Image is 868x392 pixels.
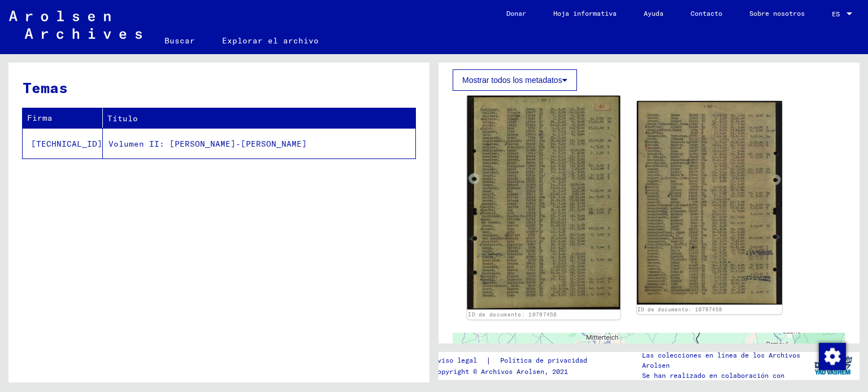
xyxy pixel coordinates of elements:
[222,36,319,46] font: Explorar el archivo
[642,371,784,380] font: Se han realizado en colaboración con
[107,113,138,124] font: Título
[637,101,783,305] img: 002.jpg
[637,306,722,312] a: ID de documento: 10797458
[453,69,577,91] button: Mostrar todos los metadatos
[433,356,477,364] font: Aviso legal
[812,351,854,380] img: yv_logo.png
[468,311,557,318] a: ID de documento: 10797458
[491,355,601,367] a: Política de privacidad
[23,78,68,97] font: Temas
[818,342,845,369] div: Cambiar el consentimiento
[108,139,307,149] font: Volumen II: [PERSON_NAME]-[PERSON_NAME]
[27,113,53,123] font: Firma
[486,355,491,365] font: |
[506,9,526,17] font: Donar
[691,9,722,17] font: Contacto
[819,343,846,370] img: Cambiar el consentimiento
[749,9,805,17] font: Sobre nosotros
[832,10,840,18] font: ES
[462,76,562,85] font: Mostrar todos los metadatos
[433,367,568,376] font: Copyright © Archivos Arolsen, 2021
[644,9,663,17] font: Ayuda
[500,356,587,364] font: Política de privacidad
[9,11,142,39] img: Arolsen_neg.svg
[164,36,195,46] font: Buscar
[31,139,102,149] font: [TECHNICAL_ID]
[553,9,617,17] font: Hoja informativa
[467,96,620,310] img: 001.jpg
[151,27,209,54] a: Buscar
[433,355,486,367] a: Aviso legal
[209,27,332,54] a: Explorar el archivo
